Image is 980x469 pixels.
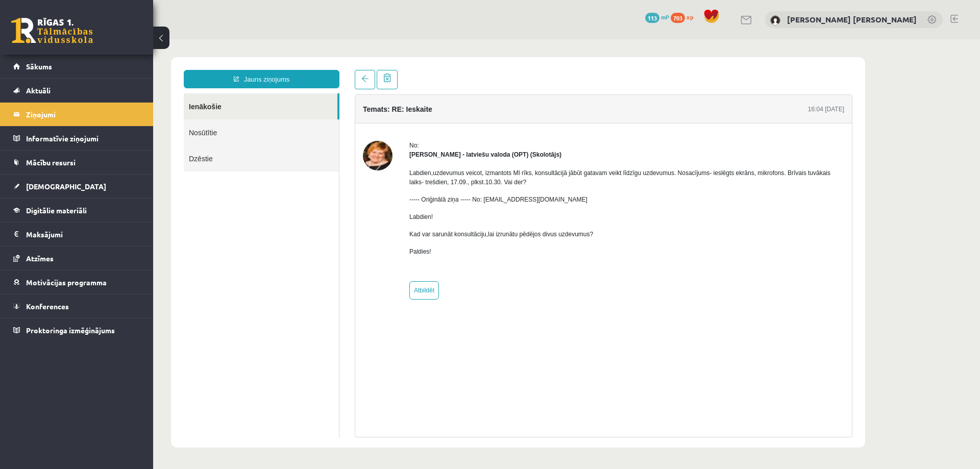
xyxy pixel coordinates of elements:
[31,54,184,80] a: Ienākošie
[26,278,107,287] span: Motivācijas programma
[645,13,669,21] a: 113 mP
[770,15,780,26] img: Juris Eduards Pleikšnis
[26,223,140,246] legend: Maksājumi
[256,208,691,217] p: Paldies!
[13,246,140,270] a: Atzīmes
[31,80,186,106] a: Nosūtītie
[655,65,691,75] div: 16:04 [DATE]
[256,102,691,111] div: No:
[256,173,691,182] p: Labdien!
[13,318,140,342] a: Proktoringa izmēģinājums
[26,206,87,215] span: Digitālie materiāli
[256,112,408,119] strong: [PERSON_NAME] - latviešu valoda (OPT) (Skolotājs)
[31,106,186,132] a: Dzēstie
[11,18,93,43] a: Rīgas 1. Tālmācības vidusskola
[787,14,917,24] a: [PERSON_NAME] [PERSON_NAME]
[26,182,106,191] span: [DEMOGRAPHIC_DATA]
[26,62,52,71] span: Sākums
[256,242,286,260] a: Atbildēt
[13,127,140,150] a: Informatīvie ziņojumi
[26,158,76,167] span: Mācību resursi
[671,13,698,21] a: 703 xp
[26,103,140,126] legend: Ziņojumi
[13,223,140,246] a: Maksājumi
[13,55,140,78] a: Sākums
[26,302,69,311] span: Konferences
[645,13,659,23] span: 113
[13,270,140,294] a: Motivācijas programma
[13,199,140,222] a: Digitālie materiāli
[256,190,691,200] p: Kad var sarunāt konsultāciju,lai izrunātu pēdējos divus uzdevumus?
[256,129,691,147] p: Labdien,uzdevumus veicot, izmantots MI rīks, konsultācijā jābūt gatavam veikt līdzīgu uzdevumus. ...
[210,102,239,131] img: Laila Jirgensone - latviešu valoda (OPT)
[26,86,51,95] span: Aktuāli
[31,31,186,49] a: Jauns ziņojums
[26,254,54,263] span: Atzīmes
[13,79,140,102] a: Aktuāli
[671,13,685,23] span: 703
[13,175,140,198] a: [DEMOGRAPHIC_DATA]
[687,13,693,21] span: xp
[256,156,691,165] p: ----- Oriģinālā ziņa ----- No: [EMAIL_ADDRESS][DOMAIN_NAME]
[26,127,140,150] legend: Informatīvie ziņojumi
[13,294,140,318] a: Konferences
[26,326,115,335] span: Proktoringa izmēģinājums
[661,13,669,21] span: mP
[13,103,140,126] a: Ziņojumi
[13,151,140,174] a: Mācību resursi
[210,66,279,74] h4: Temats: RE: Ieskaite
